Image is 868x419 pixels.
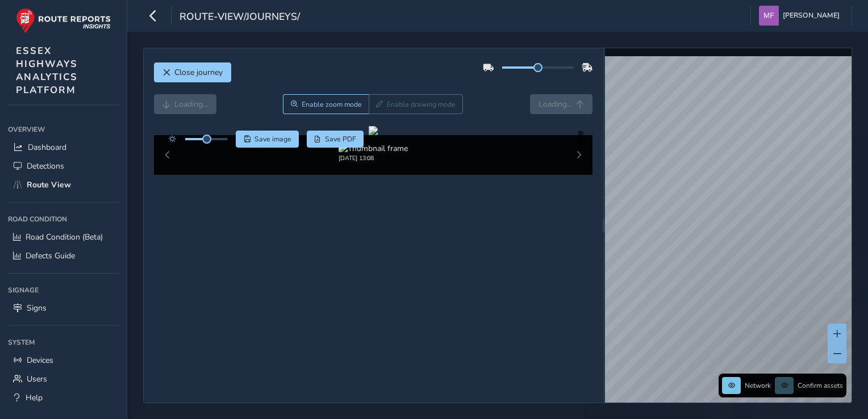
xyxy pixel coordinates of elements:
[16,44,78,97] span: ESSEX HIGHWAYS ANALYTICS PLATFORM
[307,131,364,148] button: PDF
[8,370,119,388] a: Users
[759,6,844,26] button: [PERSON_NAME]
[8,299,119,317] a: Signs
[8,157,119,175] a: Detections
[254,135,291,144] span: Save image
[8,334,119,351] div: System
[27,303,47,313] span: Signs
[174,67,223,78] span: Close journey
[27,179,71,190] span: Route View
[27,374,47,384] span: Users
[16,8,111,33] img: rr logo
[783,6,840,26] span: [PERSON_NAME]
[302,100,362,109] span: Enable zoom mode
[26,392,43,403] span: Help
[339,143,408,154] img: Thumbnail frame
[8,228,119,246] a: Road Condition (Beta)
[745,381,771,390] span: Network
[26,232,103,242] span: Road Condition (Beta)
[28,142,66,153] span: Dashboard
[325,135,356,144] span: Save PDF
[8,351,119,370] a: Devices
[8,246,119,265] a: Defects Guide
[27,355,53,366] span: Devices
[27,161,64,171] span: Detections
[8,282,119,299] div: Signage
[26,250,75,261] span: Defects Guide
[339,154,408,162] div: [DATE] 13:08
[283,94,369,114] button: Zoom
[8,211,119,228] div: Road Condition
[180,10,300,26] span: route-view/journeys/
[798,381,843,390] span: Confirm assets
[8,175,119,194] a: Route View
[154,62,231,82] button: Close journey
[8,138,119,157] a: Dashboard
[236,131,299,148] button: Save
[759,6,779,26] img: diamond-layout
[829,380,857,408] iframe: Intercom live chat
[8,121,119,138] div: Overview
[8,388,119,407] a: Help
